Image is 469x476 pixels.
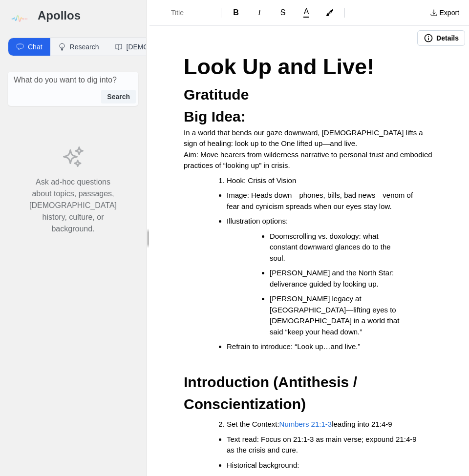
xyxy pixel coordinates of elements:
p: Ask ad-hoc questions about topics, passages, [DEMOGRAPHIC_DATA] history, culture, or background. [29,176,117,235]
span: Historical background: [227,461,299,469]
span: Text read: Focus on 21:1-3 as main verse; expound 21:4-9 as the crisis and cure. [227,435,419,455]
span: Refrain to introduce: “Look up…and live.” [227,342,360,351]
span: I [258,8,260,17]
button: Details [417,30,465,46]
span: [PERSON_NAME] legacy at [GEOGRAPHIC_DATA]—lifting eyes to [DEMOGRAPHIC_DATA] in a world that said... [270,294,402,336]
button: A [296,6,317,20]
span: leading into 21:4-9 [332,420,392,428]
img: logo [8,8,30,30]
button: Formatting Options [153,4,217,21]
span: Hook: Crisis of Vision [227,176,296,185]
span: Aim: Move hearers from wilderness narrative to personal trust and embodied practices of “looking ... [184,150,434,170]
button: Format Italics [249,5,270,21]
span: Look Up and Live! [184,54,374,79]
button: Export [424,5,465,21]
h3: Apollos [38,8,138,23]
span: In a world that bends our gaze downward, [DEMOGRAPHIC_DATA] lifts a sign of healing: look up to t... [184,128,425,148]
button: Format Bold [225,5,247,21]
span: S [280,8,286,17]
span: Title [171,8,205,18]
span: Gratitude [184,86,249,103]
span: Illustration options: [227,217,288,225]
button: Search [101,90,136,103]
strong: Introduction (Antithesis / Conscientization) [184,374,361,412]
span: [PERSON_NAME] and the North Star: deliverance guided by looking up. [270,269,396,288]
button: Research [50,38,107,56]
a: Numbers 21:1-3 [279,420,332,428]
span: Set the Context: [227,420,279,428]
span: Image: Heads down—phones, bills, bad news—venom of fear and cynicism spreads when our eyes stay low. [227,191,415,210]
span: A [304,8,309,16]
button: Chat [8,38,50,56]
span: Big Idea: [184,108,246,124]
button: Format Strikethrough [272,5,294,21]
button: [DEMOGRAPHIC_DATA] [107,38,211,56]
span: Doomscrolling vs. doxology: what constant downward glances do to the soul. [270,232,393,262]
span: B [233,8,239,17]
